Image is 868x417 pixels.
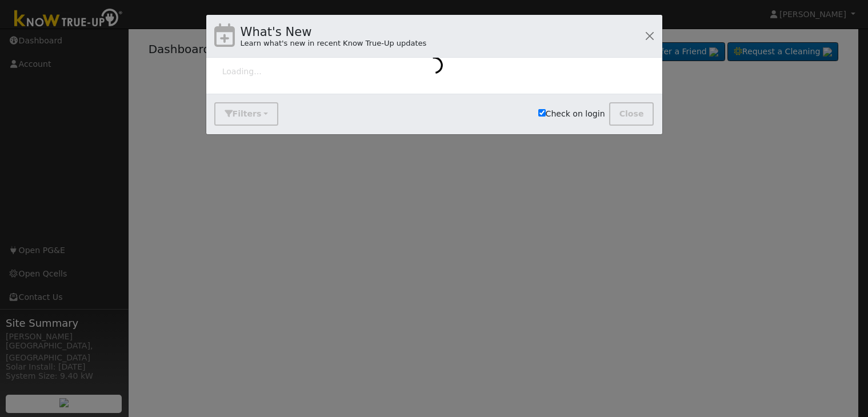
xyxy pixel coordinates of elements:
[241,23,427,41] h4: What's New
[538,108,605,120] label: Check on login
[214,102,278,126] button: Filters
[609,102,654,126] button: Close
[538,109,546,117] input: Check on login
[241,38,427,49] div: Learn what's new in recent Know True-Up updates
